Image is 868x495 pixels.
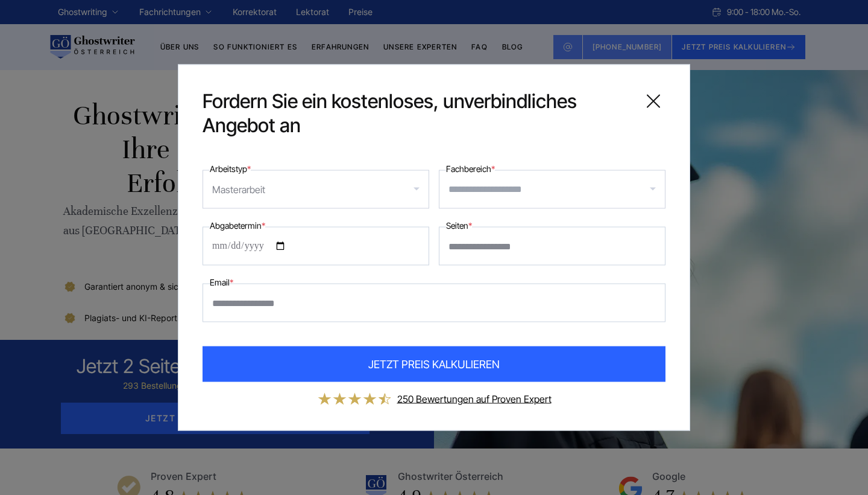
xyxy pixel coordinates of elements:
[210,162,251,176] label: Arbeitstyp
[203,89,632,138] span: Fordern Sie ein kostenloses, unverbindliches Angebot an
[203,346,665,382] button: JETZT PREIS KALKULIEREN
[210,275,233,290] label: Email
[212,180,265,199] div: Masterarbeit
[210,219,265,233] label: Abgabetermin
[368,356,500,372] span: JETZT PREIS KALKULIEREN
[446,162,495,176] label: Fachbereich
[446,219,472,233] label: Seiten
[397,393,552,405] a: 250 Bewertungen auf Proven Expert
